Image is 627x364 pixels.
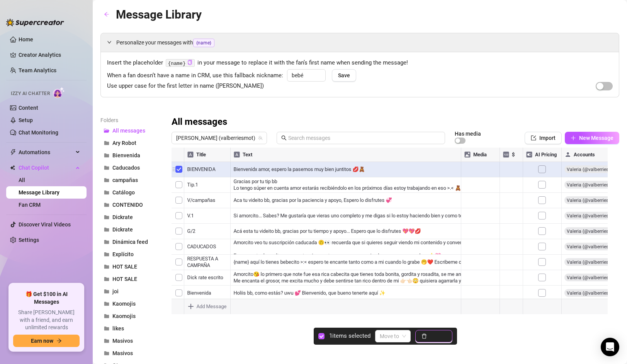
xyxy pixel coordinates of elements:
span: CONTENIDO [112,202,143,208]
span: arrow-right [56,338,62,344]
button: HOT SALE [100,260,162,273]
button: Masivos [100,347,162,359]
span: Insert the placeholder in your message to replace it with the fan’s first name when sending the m... [107,58,613,68]
article: Folders [100,116,162,124]
button: Delete [415,330,452,342]
span: campañas [112,177,138,183]
span: When a fan doesn’t have a name in CRM, use this fallback nickname: [107,71,283,80]
span: {name} [193,39,214,47]
span: All messages [112,128,145,134]
img: Chat Copilot [10,165,15,170]
a: Setup [19,117,33,123]
div: Open Intercom Messenger [601,338,619,356]
span: import [531,135,536,141]
button: Earn nowarrow-right [13,335,80,347]
span: Delete [430,333,446,339]
span: folder [104,153,109,158]
span: Use upper case for the first letter in name ([PERSON_NAME]) [107,82,264,91]
button: Ary Robot [100,137,162,149]
span: 🎁 Get $100 in AI Messages [13,291,80,306]
span: Masivos [112,338,133,344]
span: Dinámica feed [112,239,148,245]
span: folder [104,214,109,220]
span: Import [539,135,556,141]
button: Import [525,132,562,144]
a: Team Analytics [19,67,56,73]
span: folder [104,350,109,356]
span: Earn now [31,338,53,344]
span: Explícito [112,251,134,257]
span: Personalize your messages with [116,38,613,47]
article: Has media [455,131,481,136]
a: Discover Viral Videos [19,221,71,228]
button: Save [332,69,356,82]
span: HOT SALE [112,276,137,282]
span: Dickrate [112,226,133,233]
code: {name} [166,59,195,67]
button: All messages [100,124,162,137]
button: campañas [100,174,162,186]
span: team [258,136,263,140]
a: All [19,177,25,183]
span: folder [104,227,109,232]
button: Caducados [100,162,162,174]
a: Settings [19,237,39,243]
span: expanded [107,40,112,44]
span: folder [104,313,109,319]
span: Save [338,72,350,78]
span: Kaomojis [112,301,136,307]
img: AI Chatter [53,87,65,98]
span: thunderbolt [10,149,16,155]
span: folder [104,177,109,183]
span: Chat Copilot [19,162,73,174]
button: Kaomojis [100,310,162,322]
span: Bienvenida [112,152,140,158]
a: Home [19,36,33,43]
button: joi [100,285,162,298]
button: Explícito [100,248,162,260]
span: plus [571,135,576,141]
button: Dinámica feed [100,236,162,248]
span: copy [187,60,192,65]
span: Valeria (valberriesmot) [176,132,262,144]
span: Masivos [112,350,133,356]
span: Caducados [112,165,140,171]
span: folder [104,190,109,195]
button: Dickrate [100,223,162,236]
span: Dickrate [112,214,133,220]
span: folder-open [104,128,109,133]
button: CONTENIDO [100,199,162,211]
img: logo-BBDzfeDw.svg [6,19,64,26]
button: New Message [565,132,619,144]
span: Share [PERSON_NAME] with a friend, and earn unlimited rewards [13,309,80,332]
div: Personalize your messages with{name} [101,33,619,52]
span: folder [104,326,109,331]
span: folder [104,202,109,208]
a: Message Library [19,189,59,196]
span: folder [104,338,109,344]
span: New Message [579,135,613,141]
a: Creator Analytics [19,49,80,61]
span: folder [104,239,109,245]
span: folder [104,289,109,294]
span: folder [104,301,109,306]
span: joi [112,288,119,294]
button: Click to Copy [187,60,192,66]
a: Chat Monitoring [19,129,58,136]
h3: All messages [172,116,227,128]
article: 1 items selected [329,332,370,341]
span: folder [104,140,109,146]
button: Bienvenida [100,149,162,162]
a: Content [19,105,38,111]
button: Dickrate [100,211,162,223]
span: search [281,135,287,141]
span: Kaomojis [112,313,136,319]
span: folder [104,276,109,282]
span: Izzy AI Chatter [11,90,50,97]
a: Fan CRM [19,202,41,208]
span: Catálogo [112,189,135,196]
span: folder [104,165,109,170]
input: Search messages [288,134,440,142]
button: Catálogo [100,186,162,199]
button: likes [100,322,162,335]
